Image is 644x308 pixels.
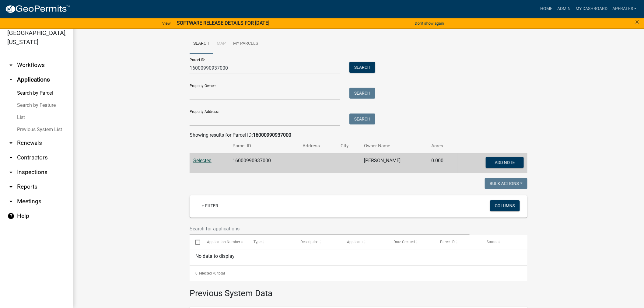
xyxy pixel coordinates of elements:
[201,235,248,250] datatable-header-cell: Application Number
[207,240,240,244] span: Application Number
[487,240,497,244] span: Status
[253,132,291,138] strong: 16000990937000
[7,198,15,205] i: arrow_drop_down
[349,62,375,73] button: Search
[300,240,319,244] span: Description
[190,235,201,250] datatable-header-cell: Select
[7,212,15,220] i: help
[229,139,299,153] th: Parcel ID
[160,18,173,28] a: View
[635,18,639,26] button: Close
[7,183,15,191] i: arrow_drop_down
[360,139,428,153] th: Owner Name
[349,114,375,124] button: Search
[193,158,212,163] a: Selected
[229,34,262,54] a: My Parcels
[428,153,458,173] td: 0.000
[490,200,520,211] button: Columns
[428,139,458,153] th: Acres
[495,160,515,165] span: Add Note
[190,266,527,281] div: 0 total
[195,271,214,275] span: 0 selected /
[360,153,428,173] td: [PERSON_NAME]
[190,34,213,54] a: Search
[7,139,15,147] i: arrow_drop_down
[337,139,360,153] th: City
[299,139,337,153] th: Address
[412,18,446,28] button: Don't show again
[341,235,388,250] datatable-header-cell: Applicant
[248,235,294,250] datatable-header-cell: Type
[538,3,555,15] a: Home
[190,222,470,235] input: Search for applications
[177,20,269,26] strong: SOFTWARE RELEASE DETAILS FOR [DATE]
[190,281,527,300] h3: Previous System Data
[394,240,415,244] span: Date Created
[295,235,341,250] datatable-header-cell: Description
[347,240,363,244] span: Applicant
[573,3,610,15] a: My Dashboard
[485,178,527,189] button: Bulk Actions
[229,153,299,173] td: 16000990937000
[635,18,639,26] span: ×
[190,250,527,265] div: No data to display
[7,154,15,161] i: arrow_drop_down
[434,235,481,250] datatable-header-cell: Parcel ID
[7,169,15,176] i: arrow_drop_down
[610,3,639,15] a: aperales
[486,157,524,168] button: Add Note
[555,3,573,15] a: Admin
[388,235,434,250] datatable-header-cell: Date Created
[481,235,527,250] datatable-header-cell: Status
[440,240,455,244] span: Parcel ID
[197,200,223,211] a: + Filter
[254,240,262,244] span: Type
[7,61,15,69] i: arrow_drop_down
[190,131,527,139] div: Showing results for Parcel ID:
[7,76,15,83] i: arrow_drop_up
[349,88,375,99] button: Search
